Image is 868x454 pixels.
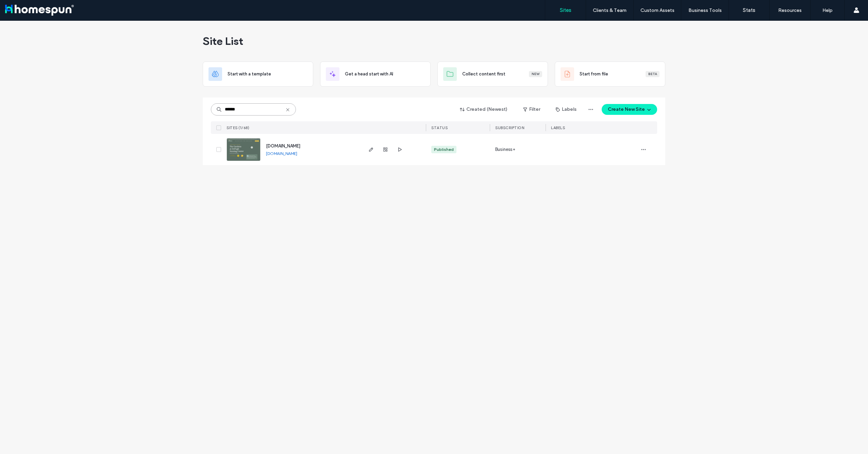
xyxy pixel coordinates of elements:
[593,7,627,13] label: Clients & Team
[15,5,29,11] span: Help
[437,62,548,87] div: Collect content firstNew
[778,7,802,13] label: Resources
[550,104,583,115] button: Labels
[743,7,755,13] label: Stats
[495,125,524,130] span: SUBSCRIPTION
[580,71,608,77] span: Start from file
[434,146,454,153] div: Published
[228,71,271,77] span: Start with a template
[345,71,393,77] span: Get a head start with AI
[266,143,300,149] a: [DOMAIN_NAME]
[203,62,313,87] div: Start with a template
[516,104,547,115] button: Filter
[320,62,431,87] div: Get a head start with AI
[495,146,515,153] span: Business+
[529,71,542,77] div: New
[602,104,657,115] button: Create New Site
[462,71,505,77] span: Collect content first
[551,125,565,130] span: LABELS
[640,7,674,13] label: Custom Assets
[203,34,243,48] span: Site List
[431,125,448,130] span: STATUS
[454,104,514,115] button: Created (Newest)
[555,62,665,87] div: Start from fileBeta
[646,71,660,77] div: Beta
[822,7,833,13] label: Help
[560,7,571,13] label: Sites
[688,7,722,13] label: Business Tools
[266,151,297,156] a: [DOMAIN_NAME]
[227,125,249,130] span: SITES (1/68)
